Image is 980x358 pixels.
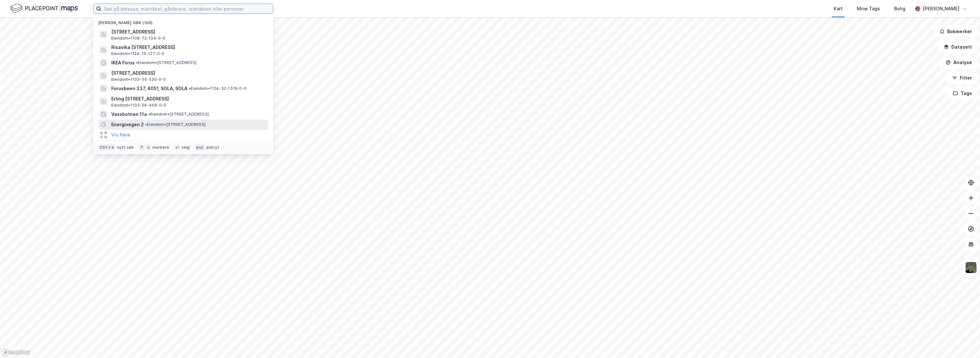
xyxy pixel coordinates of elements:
span: • [148,112,150,117]
div: nytt søk [117,145,134,150]
button: Tags [948,87,977,100]
button: Filter [947,71,977,84]
button: Datasett [938,41,977,53]
div: Ctrl + k [98,144,116,151]
span: IKEA Forus [111,59,135,67]
span: Eiendom • 1103-55-530-0-0 [111,77,166,82]
span: Eiendom • 1108-72-134-0-0 [111,36,166,41]
button: Bokmerker [934,25,977,38]
div: Bolig [894,5,905,13]
span: • [189,86,191,91]
span: [STREET_ADDRESS] [111,69,266,77]
span: Eiendom • 1124-10-127-0-0 [111,51,165,56]
span: Risavika [STREET_ADDRESS] [111,43,266,51]
span: Eiendom • [STREET_ADDRESS] [136,60,196,65]
span: Eiendom • [STREET_ADDRESS] [148,112,209,117]
button: Vis flere [111,131,130,139]
div: [PERSON_NAME] søk (100) [93,15,273,27]
div: markere [152,145,169,150]
div: [PERSON_NAME] [923,5,959,13]
div: velg [181,145,190,150]
button: Analyse [940,56,977,69]
div: Mine Tags [857,5,880,13]
span: Vassbotnen 11a [111,110,147,118]
div: Kart [834,5,843,13]
span: Eiendom • [STREET_ADDRESS] [145,122,205,127]
div: Kontrollprogram for chat [948,327,980,358]
div: avbryt [206,145,219,150]
iframe: Chat Widget [948,327,980,358]
img: 9k= [965,261,977,274]
span: Energivegen 2 [111,121,144,128]
span: • [136,60,138,65]
span: Eiendom • 1103-56-406-0-0 [111,103,167,108]
span: [STREET_ADDRESS] [111,28,266,36]
a: Mapbox homepage [2,349,30,356]
div: esc [195,144,205,151]
input: Søk på adresse, matrikkel, gårdeiere, leietakere eller personer [101,4,273,14]
span: Erling [STREET_ADDRESS] [111,95,266,103]
span: Eiendom • 1124-32-1519-0-0 [189,86,247,91]
span: Forusbeen 337, 4051, SOLA, SOLA [111,85,187,92]
img: logo.f888ab2527a4732fd821a326f86c7f29.svg [10,3,78,14]
span: • [145,122,147,127]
